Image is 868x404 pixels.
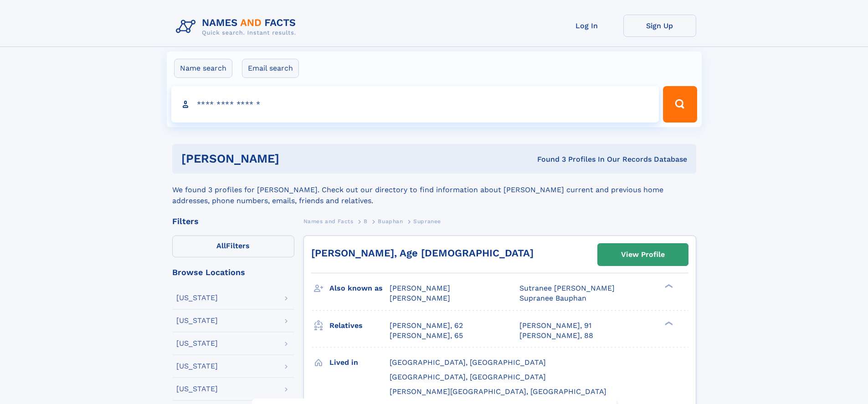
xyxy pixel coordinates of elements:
input: search input [171,86,659,123]
span: Buaphan [378,218,403,225]
span: Sutranee [PERSON_NAME] [519,284,615,292]
div: [US_STATE] [176,340,218,347]
label: Email search [242,59,299,78]
a: [PERSON_NAME], 88 [519,331,593,341]
a: [PERSON_NAME], 91 [519,321,591,331]
span: All [216,241,226,250]
a: [PERSON_NAME], 65 [390,331,463,341]
label: Name search [174,59,232,78]
a: [PERSON_NAME], 62 [390,321,463,331]
div: View Profile [621,244,665,265]
h3: Lived in [329,355,390,370]
h1: [PERSON_NAME] [181,153,408,164]
div: [US_STATE] [176,385,218,393]
button: Search Button [663,86,697,123]
div: Found 3 Profiles In Our Records Database [408,154,687,164]
span: [PERSON_NAME] [390,284,450,292]
div: Filters [172,217,294,225]
a: Names and Facts [303,215,354,227]
a: Log In [550,15,623,37]
div: Browse Locations [172,268,294,276]
span: [PERSON_NAME] [390,294,450,302]
label: Filters [172,235,294,257]
h3: Relatives [329,318,390,333]
h3: Also known as [329,281,390,296]
div: [US_STATE] [176,317,218,324]
a: Sign Up [623,15,696,37]
div: We found 3 profiles for [PERSON_NAME]. Check out our directory to find information about [PERSON_... [172,174,696,206]
div: ❯ [663,283,673,289]
a: [PERSON_NAME], Age [DEMOGRAPHIC_DATA] [311,247,534,259]
div: [US_STATE] [176,363,218,370]
span: [GEOGRAPHIC_DATA], [GEOGRAPHIC_DATA] [390,373,546,381]
img: Logo Names and Facts [172,15,303,39]
span: [GEOGRAPHIC_DATA], [GEOGRAPHIC_DATA] [390,358,546,367]
span: B [364,218,368,225]
a: View Profile [598,244,688,266]
a: B [364,215,368,227]
a: Buaphan [378,215,403,227]
span: Supranee Bauphan [519,294,586,302]
span: [PERSON_NAME][GEOGRAPHIC_DATA], [GEOGRAPHIC_DATA] [390,387,606,396]
div: [US_STATE] [176,294,218,302]
span: Supranee [413,218,441,225]
div: ❯ [663,320,673,326]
